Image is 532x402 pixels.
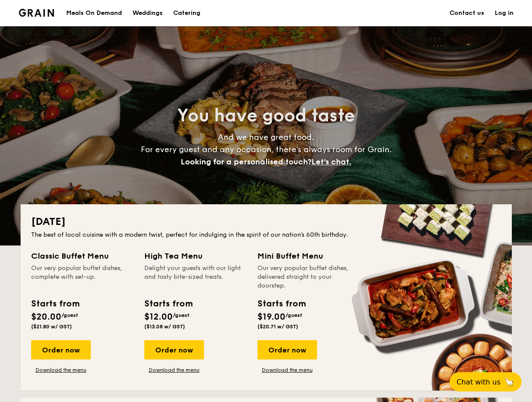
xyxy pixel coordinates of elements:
span: 🦙 [504,377,514,387]
a: Logotype [19,9,54,17]
div: Order now [31,340,91,359]
span: Chat with us [457,378,500,386]
span: /guest [173,312,189,318]
img: Grain [19,9,54,17]
div: Our very popular buffet dishes, complete with set-up. [31,264,134,290]
span: $19.00 [257,312,286,322]
span: ($13.08 w/ GST) [144,324,185,330]
div: Delight your guests with our light and tasty bite-sized treats. [144,264,247,290]
span: /guest [286,312,302,318]
div: High Tea Menu [144,250,247,262]
div: Order now [257,340,317,359]
span: $20.00 [31,312,61,322]
div: Starts from [31,297,79,310]
h2: [DATE] [31,215,501,229]
button: Chat with us🦙 [450,372,521,391]
div: Starts from [257,297,305,310]
a: Download the menu [257,366,317,374]
div: The best of local cuisine with a modern twist, perfect for indulging in the spirit of our nation’... [31,231,501,239]
span: $12.00 [144,312,173,322]
a: Download the menu [31,366,91,374]
div: Starts from [144,297,192,310]
div: Our very popular buffet dishes, delivered straight to your doorstep. [257,264,360,290]
span: ($20.71 w/ GST) [257,324,298,330]
span: ($21.80 w/ GST) [31,324,72,330]
div: Classic Buffet Menu [31,250,134,262]
div: Order now [144,340,204,359]
div: Mini Buffet Menu [257,250,360,262]
span: Let's chat. [311,157,351,167]
span: /guest [61,312,78,318]
a: Download the menu [144,366,204,374]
